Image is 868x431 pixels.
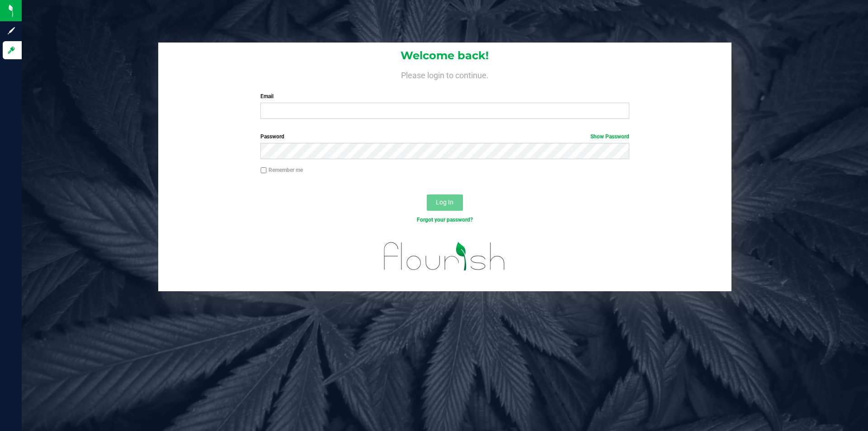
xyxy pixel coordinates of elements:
[260,92,629,100] label: Email
[7,46,16,55] inline-svg: Log in
[158,50,731,62] h1: Welcome back!
[260,167,267,174] input: Remember me
[260,166,303,174] label: Remember me
[436,199,453,206] span: Log In
[158,69,731,80] h4: Please login to continue.
[260,133,284,140] span: Password
[590,133,629,140] a: Show Password
[417,217,473,223] a: Forgot your password?
[373,233,516,279] img: flourish_logo.svg
[427,194,463,211] button: Log In
[7,26,16,35] inline-svg: Sign up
